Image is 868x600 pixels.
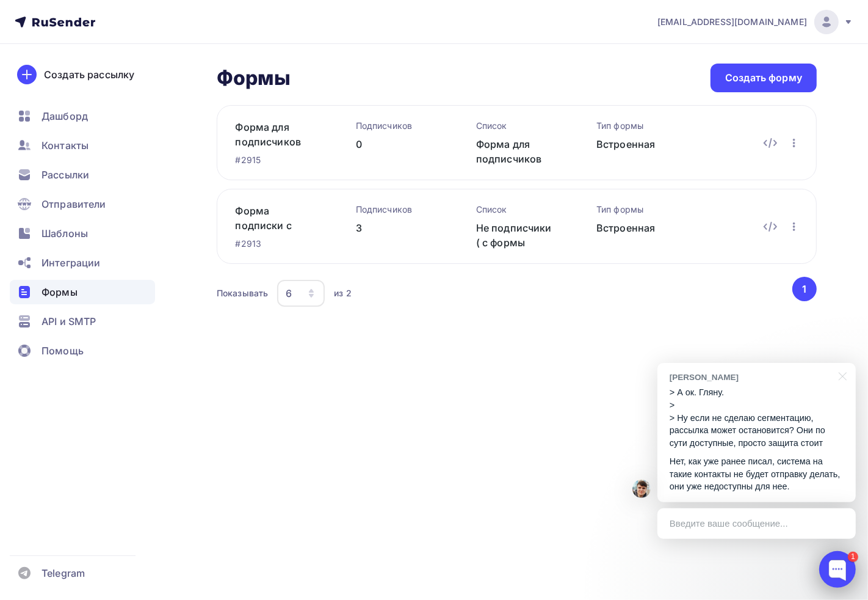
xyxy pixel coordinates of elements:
[670,455,844,493] p: Нет, как уже ранее писал, система на такие контакты не будет отправку делать, они уже недоступны ...
[476,221,557,250] div: Не подписчики ( с формы подписки сюда падают)
[236,238,317,250] div: #2913
[217,287,268,299] div: Показывать
[657,10,853,34] a: [EMAIL_ADDRESS][DOMAIN_NAME]
[356,221,437,235] div: 3
[476,203,557,216] div: Список
[596,120,678,132] div: Тип формы
[42,285,78,299] span: Формы
[236,203,317,233] a: Форма подписки с сайта не подписчики
[286,286,292,301] div: 6
[725,71,802,85] div: Создать форму
[10,163,155,187] a: Рассылки
[334,287,352,299] div: из 2
[792,277,817,301] button: Go to page 1
[42,255,100,270] span: Интеграции
[217,66,291,90] h2: Формы
[10,133,155,158] a: Контакты
[848,552,858,562] div: 1
[10,192,155,216] a: Отправители
[277,279,325,307] button: 6
[596,137,678,152] div: Встроенная
[670,371,831,383] div: [PERSON_NAME]
[476,120,557,132] div: Список
[42,138,89,153] span: Контакты
[236,154,317,166] div: #2915
[632,480,651,498] img: Илья С.
[356,203,437,216] div: Подписчиков
[42,167,89,182] span: Рассылки
[790,277,817,301] ul: Pagination
[596,221,678,235] div: Встроенная
[42,314,96,329] span: API и SMTP
[356,137,437,152] div: 0
[356,120,437,132] div: Подписчиков
[657,16,807,28] span: [EMAIL_ADDRESS][DOMAIN_NAME]
[44,67,134,82] div: Создать рассылку
[10,104,155,128] a: Дашборд
[596,203,678,216] div: Тип формы
[10,280,155,304] a: Формы
[42,109,88,123] span: Дашборд
[476,137,557,166] div: Форма для подписчиков для подтверждения подписки
[42,197,106,211] span: Отправители
[42,226,88,241] span: Шаблоны
[42,343,84,358] span: Помощь
[670,386,844,449] p: > А ок. Гляну. > > Ну если не сделаю сегментацию, рассылка может остановится? Они по сути доступн...
[42,566,85,580] span: Telegram
[236,120,317,149] a: Форма для подписчиков для подтверждентя
[657,508,856,539] div: Введите ваше сообщение...
[10,221,155,246] a: Шаблоны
